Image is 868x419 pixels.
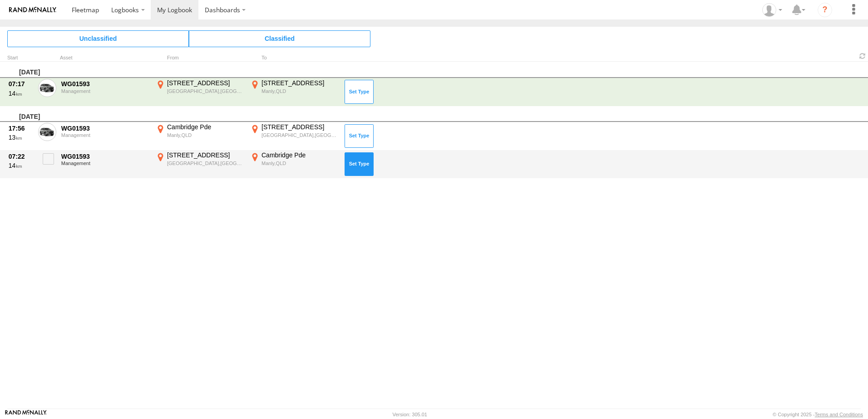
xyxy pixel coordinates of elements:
div: WG01593 [61,152,149,161]
label: Click to View Event Location [154,123,245,149]
div: 17:56 [9,124,33,132]
div: © Copyright 2025 - [773,412,863,417]
div: Manly,QLD [167,132,244,138]
div: Chris Hobson [759,3,785,17]
div: [STREET_ADDRESS] [167,151,244,159]
button: Click to Set [345,124,374,148]
div: Cambridge Pde [167,123,244,131]
img: rand-logo.svg [9,7,56,13]
span: Click to view Classified Trips [189,30,370,47]
div: WG01593 [61,124,149,132]
div: [STREET_ADDRESS] [261,123,338,131]
button: Click to Set [345,152,374,176]
div: 13 [9,133,33,141]
div: 07:17 [9,80,33,88]
div: [STREET_ADDRESS] [261,79,338,87]
div: 14 [9,89,33,97]
div: To [249,56,340,60]
div: [GEOGRAPHIC_DATA],[GEOGRAPHIC_DATA] [167,160,244,166]
div: Manly,QLD [261,160,338,166]
div: [STREET_ADDRESS] [167,79,244,87]
a: Visit our Website [5,410,47,419]
div: Click to Sort [7,56,35,60]
div: [GEOGRAPHIC_DATA],[GEOGRAPHIC_DATA] [167,88,244,94]
div: 07:22 [9,152,33,161]
span: Refresh [857,52,868,60]
label: Click to View Event Location [154,79,245,105]
div: Asset [60,56,151,60]
button: Click to Set [345,80,374,103]
label: Click to View Event Location [154,151,245,177]
div: [GEOGRAPHIC_DATA],[GEOGRAPHIC_DATA] [261,132,338,138]
div: From [154,56,245,60]
label: Click to View Event Location [249,123,340,149]
div: Management [61,88,149,94]
i: ? [818,3,832,17]
div: Manly,QLD [261,88,338,94]
div: WG01593 [61,80,149,88]
div: 14 [9,161,33,170]
label: Click to View Event Location [249,151,340,177]
label: Click to View Event Location [249,79,340,105]
div: Management [61,161,149,166]
div: Cambridge Pde [261,151,338,159]
a: Terms and Conditions [815,412,863,417]
span: Click to view Unclassified Trips [7,30,189,47]
div: Version: 305.01 [393,412,427,417]
div: Management [61,132,149,138]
